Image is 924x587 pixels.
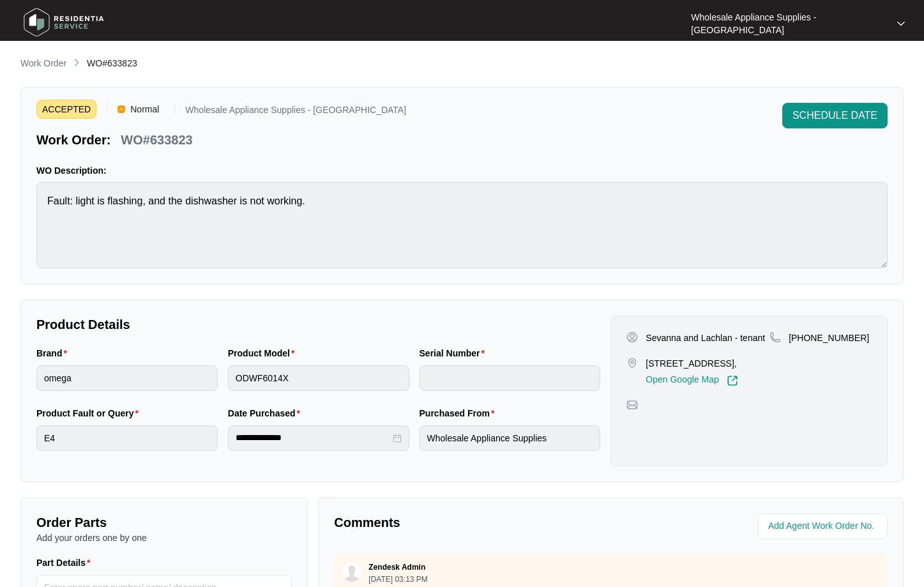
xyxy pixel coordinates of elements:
[125,100,164,119] span: Normal
[87,58,137,68] span: WO#633823
[228,365,409,391] input: Product Model
[36,347,72,360] label: Brand
[897,20,905,27] img: dropdown arrow
[769,332,781,343] img: map-pin
[646,332,765,344] p: Sevanna and Lachlan - tenant
[789,332,869,344] p: [PHONE_NUMBER]
[117,105,125,113] img: Vercel Logo
[646,357,738,370] p: [STREET_ADDRESS],
[36,365,218,391] input: Brand
[121,131,192,149] p: WO#633823
[236,431,390,445] input: Date Purchased
[691,11,886,36] p: Wholesale Appliance Supplies - [GEOGRAPHIC_DATA]
[36,425,218,451] input: Product Fault or Query
[20,57,66,70] p: Work Order
[792,108,877,123] span: SCHEDULE DATE
[36,514,292,531] p: Order Parts
[420,365,601,391] input: Serial Number
[782,103,888,128] button: SCHEDULE DATE
[72,57,82,68] img: chevron-right
[334,514,602,531] p: Comments
[36,316,600,333] p: Product Details
[36,164,888,177] p: WO Description:
[420,407,500,420] label: Purchased From
[342,563,361,582] img: user.svg
[19,3,109,42] img: residentia service logo
[36,556,96,569] label: Part Details
[18,57,69,71] a: Work Order
[626,357,638,369] img: map-pin
[36,182,888,268] textarea: Fault: light is flashing, and the dishwasher is not working.
[228,407,305,420] label: Date Purchased
[727,375,738,386] img: Link-External
[646,375,738,386] a: Open Google Map
[420,425,601,451] input: Purchased From
[368,576,427,583] p: [DATE] 03:13 PM
[368,562,425,572] p: Zendesk Admin
[36,531,292,544] p: Add your orders one by one
[626,399,638,411] img: map-pin
[768,519,880,534] input: Add Agent Work Order No.
[36,100,96,119] span: ACCEPTED
[36,407,144,420] label: Product Fault or Query
[185,105,406,119] p: Wholesale Appliance Supplies - [GEOGRAPHIC_DATA]
[228,347,300,360] label: Product Model
[36,131,110,149] p: Work Order:
[626,332,638,343] img: user-pin
[420,347,490,360] label: Serial Number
